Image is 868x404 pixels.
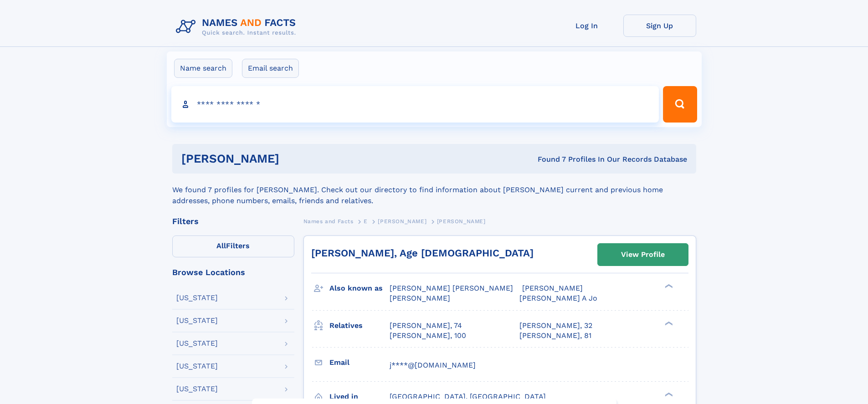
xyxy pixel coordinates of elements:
[378,215,426,227] a: [PERSON_NAME]
[171,86,659,123] input: search input
[390,331,466,341] a: [PERSON_NAME], 100
[621,244,665,265] div: View Profile
[176,294,218,302] div: [US_STATE]
[176,385,218,393] div: [US_STATE]
[364,218,368,225] span: E
[550,15,623,37] a: Log In
[176,340,218,347] div: [US_STATE]
[522,284,583,292] span: [PERSON_NAME]
[437,218,486,225] span: [PERSON_NAME]
[623,15,696,37] a: Sign Up
[364,215,368,227] a: E
[663,320,673,326] div: ❯
[408,154,687,164] div: Found 7 Profiles In Our Records Database
[390,392,546,401] span: [GEOGRAPHIC_DATA], [GEOGRAPHIC_DATA]
[598,244,688,266] a: View Profile
[329,281,390,296] h3: Also known as
[519,321,592,331] a: [PERSON_NAME], 32
[390,284,513,292] span: [PERSON_NAME] [PERSON_NAME]
[663,283,673,289] div: ❯
[329,355,390,370] h3: Email
[176,317,218,324] div: [US_STATE]
[172,174,696,206] div: We found 7 profiles for [PERSON_NAME]. Check out our directory to find information about [PERSON_...
[519,294,597,302] span: [PERSON_NAME] A Jo
[172,235,294,257] label: Filters
[242,59,299,78] label: Email search
[303,215,354,227] a: Names and Facts
[172,217,294,225] div: Filters
[390,294,450,302] span: [PERSON_NAME]
[216,241,226,250] span: All
[663,86,697,123] button: Search Button
[172,268,294,276] div: Browse Locations
[663,391,673,397] div: ❯
[519,331,591,341] a: [PERSON_NAME], 81
[174,59,232,78] label: Name search
[181,153,409,164] h1: [PERSON_NAME]
[172,15,303,39] img: Logo Names and Facts
[311,247,534,259] a: [PERSON_NAME], Age [DEMOGRAPHIC_DATA]
[390,321,462,331] a: [PERSON_NAME], 74
[329,318,390,333] h3: Relatives
[176,363,218,370] div: [US_STATE]
[378,218,426,225] span: [PERSON_NAME]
